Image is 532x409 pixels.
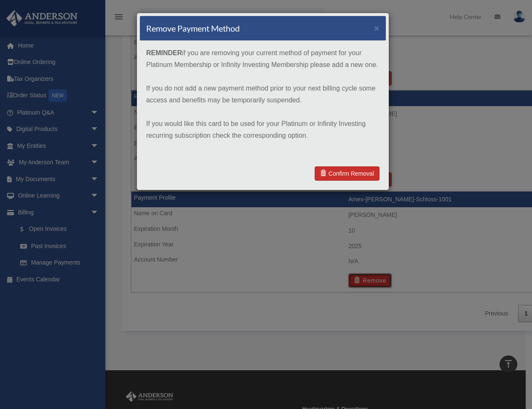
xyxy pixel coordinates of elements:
div: if you are removing your current method of payment for your Platinum Membership or Infinity Inves... [140,41,386,160]
strong: REMINDER [146,49,182,56]
p: If you do not add a new payment method prior to your next billing cycle some access and benefits ... [146,83,380,106]
button: × [374,24,380,32]
a: Confirm Removal [315,166,380,181]
p: If you would like this card to be used for your Platinum or Infinity Investing recurring subscrip... [146,118,380,142]
h4: Remove Payment Method [146,22,240,34]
